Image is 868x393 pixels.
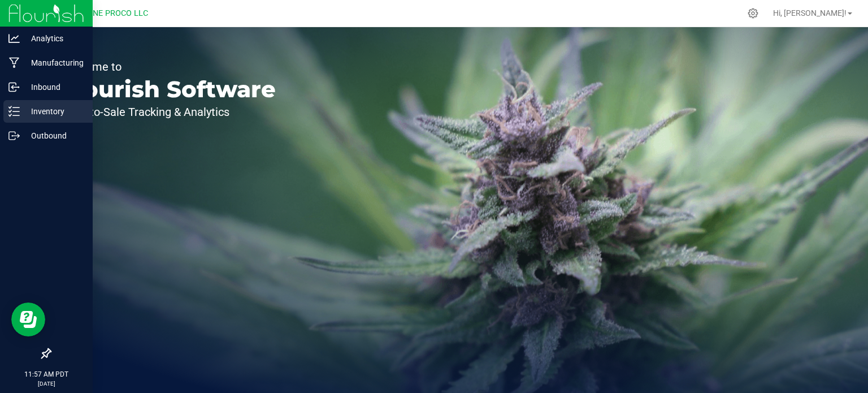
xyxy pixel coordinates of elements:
[8,81,20,93] inline-svg: Inbound
[8,57,20,68] inline-svg: Manufacturing
[61,78,276,101] p: Flourish Software
[746,8,760,19] div: Manage settings
[20,80,88,94] p: Inbound
[8,130,20,141] inline-svg: Outbound
[11,303,45,336] iframe: Resource center
[20,32,88,45] p: Analytics
[20,129,88,142] p: Outbound
[83,8,148,18] span: DUNE PROCO LLC
[8,33,20,44] inline-svg: Analytics
[5,379,88,388] p: [DATE]
[20,56,88,70] p: Manufacturing
[8,106,20,117] inline-svg: Inventory
[5,369,88,379] p: 11:57 AM PDT
[773,8,847,18] span: Hi, [PERSON_NAME]!
[61,61,276,72] p: Welcome to
[20,105,88,118] p: Inventory
[61,106,276,118] p: Seed-to-Sale Tracking & Analytics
